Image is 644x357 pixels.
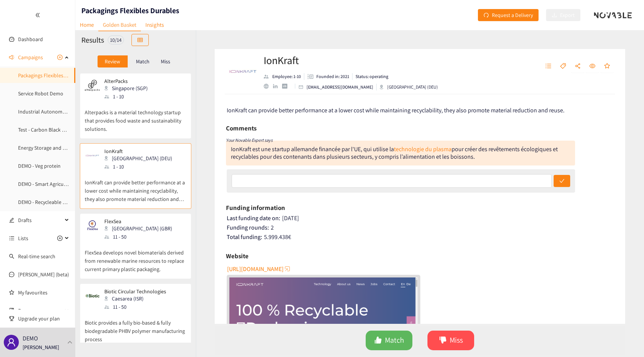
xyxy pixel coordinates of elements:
[545,63,551,70] span: unordered-list
[18,253,55,260] a: Real-time search
[394,145,452,153] a: technologie du plasma
[518,276,644,357] iframe: Chat Widget
[108,35,124,44] div: 10 / 14
[23,334,38,343] p: DEMO
[18,144,84,151] a: Energy Storage and Flexibility
[9,308,14,313] span: book
[18,72,85,79] a: Packagings Flexibles Durables
[104,148,172,154] p: IonKraft
[85,78,100,93] img: Snapshot of the company's website
[18,50,43,65] span: Campaigns
[264,53,438,68] h2: IonKraft
[104,233,177,241] div: 11 - 50
[23,343,59,351] p: [PERSON_NAME]
[380,84,438,90] div: [GEOGRAPHIC_DATA] (DEU)
[554,175,570,187] button: check
[282,84,291,89] a: crunchbase
[264,73,304,80] li: Employees
[75,19,98,31] a: Home
[273,84,282,89] a: linkedin
[227,224,269,231] span: Funding rounds:
[316,73,349,80] p: Founded in: 2021
[9,218,14,223] span: edit
[136,58,150,64] p: Match
[226,250,249,262] h6: Website
[104,224,177,233] div: [GEOGRAPHIC_DATA] (GBR)
[478,9,539,21] button: redoRequest a Delivery
[18,90,63,97] a: Service Robot Demo
[228,57,258,87] img: Company Logo
[104,288,166,294] p: Biotic Circular Technologies
[35,12,40,18] span: double-left
[104,218,172,224] p: FlexSea
[104,294,171,303] div: Caesarea (ISR)
[18,126,82,133] a: Test - Carbon Black Concrete
[18,108,107,115] a: Industrial Autonomous Guided Vehicles
[81,5,179,16] h1: Packagings Flexibles Durables
[559,178,565,184] span: check
[161,58,170,64] p: Miss
[571,60,584,72] button: share-alt
[518,276,644,357] div: Widget de chat
[575,63,581,70] span: share-alt
[600,60,614,72] button: star
[104,162,177,171] div: 1 - 10
[18,311,69,326] span: Upgrade your plan
[85,148,100,163] img: Snapshot of the company's website
[484,12,489,18] span: redo
[18,303,63,318] span: Resources
[304,73,353,80] li: Founded in year
[586,60,599,72] button: eye
[81,35,104,45] h2: Results
[85,288,100,303] img: Snapshot of the company's website
[85,241,186,273] p: FlexSea develops novel biomaterials derived from renewable marine resources to replace current pr...
[98,19,141,31] a: Golden Basket
[105,58,120,64] p: Review
[85,171,186,203] p: IonKraft can provide better performance at a lower cost while maintaining recyclability, they als...
[231,145,558,161] div: IonKraft est une startup allemande financée par l'UE, qui utilise la pour créer des revêtements é...
[104,154,177,162] div: [GEOGRAPHIC_DATA] (DEU)
[560,63,566,70] span: tag
[227,214,280,222] span: Last funding date on:
[366,331,412,350] button: likeMatch
[131,34,149,46] button: table
[227,264,284,274] span: [URL][DOMAIN_NAME]
[492,11,533,19] span: Request a Delivery
[589,63,595,70] span: eye
[9,55,14,60] span: sound
[18,231,28,246] span: Lists
[18,181,75,187] a: DEMO - Smart Agriculture
[226,137,273,143] i: Your Novable Expert says
[85,101,186,133] p: Alterpacks is a material technology startup that provides food waste and sustainability solutions.
[272,73,301,80] p: Employee: 1-10
[18,271,69,278] a: [PERSON_NAME] (beta)
[85,218,100,233] img: Snapshot of the company's website
[264,84,273,89] a: website
[450,334,463,346] span: Miss
[227,224,614,231] div: 2
[439,336,447,345] span: dislike
[18,199,85,205] a: DEMO - Recycleable Packaging
[9,316,14,321] span: trophy
[227,233,262,241] span: Total funding:
[57,55,63,60] span: plus-circle
[18,36,43,43] a: Dashboard
[18,213,63,228] span: Drafts
[227,215,614,222] div: [DATE]
[546,9,580,21] button: downloadExport
[104,84,152,92] div: Singapore (SGP)
[137,37,143,43] span: table
[18,162,61,169] a: DEMO - Veg protein
[604,63,610,70] span: star
[227,263,291,275] button: [URL][DOMAIN_NAME]
[427,331,474,350] button: dislikeMiss
[307,84,373,90] p: [EMAIL_ADDRESS][DOMAIN_NAME]
[7,338,16,347] span: user
[141,19,168,31] a: Insights
[226,202,285,213] h6: Funding information
[57,236,63,241] span: plus-circle
[226,123,256,134] h6: Comments
[227,233,614,241] div: 5.999.438 €
[385,334,404,346] span: Match
[9,236,14,241] span: unordered-list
